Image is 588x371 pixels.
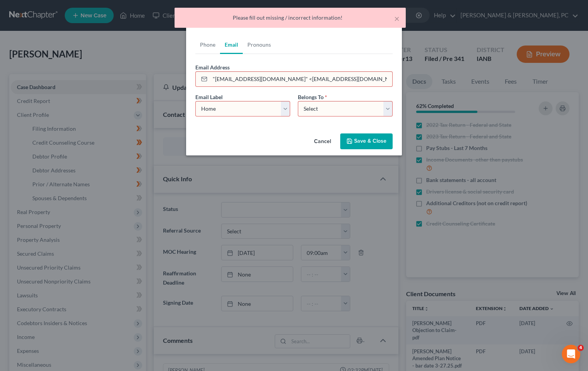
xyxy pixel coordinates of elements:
button: Save & Close [340,133,393,150]
span: 4 [578,345,584,351]
iframe: Intercom live chat [562,345,580,363]
a: Email [220,35,243,54]
input: Email Address [210,72,392,86]
a: Pronouns [243,35,276,54]
label: Email Address [195,63,230,71]
a: Phone [195,35,220,54]
span: Belongs To [298,94,324,100]
div: Please fill out missing / incorrect information! [181,14,400,22]
button: Cancel [308,134,337,150]
button: × [394,14,400,23]
label: Email Label [195,93,223,101]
